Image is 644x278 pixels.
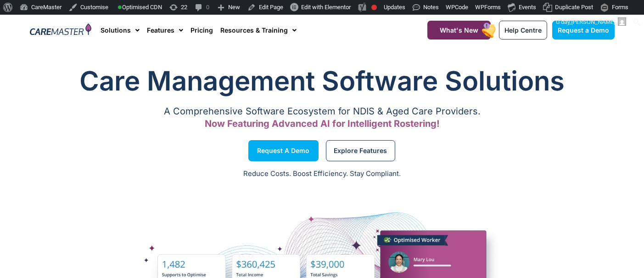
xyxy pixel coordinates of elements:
a: Request a Demo [248,140,319,161]
span: Explore Features [334,148,387,153]
a: What's New [427,21,491,40]
a: Resources & Training [220,15,297,45]
a: Pricing [190,15,213,45]
p: Reduce Costs. Boost Efficiency. Stay Compliant. [6,169,638,179]
h1: Care Management Software Solutions [30,62,615,99]
p: A Comprehensive Software Ecosystem for NDIS & Aged Care Providers. [30,108,615,114]
nav: Menu [101,15,404,45]
a: G'day, [553,15,630,29]
span: What's New [440,26,478,34]
img: CareMaster Logo [30,23,92,37]
span: Request a Demo [257,148,309,153]
a: Solutions [101,15,140,45]
div: Focus keyphrase not set [371,5,377,10]
a: Request a Demo [552,21,615,40]
a: Features [147,15,183,45]
span: Edit with Elementor [301,4,351,11]
a: Explore Features [326,140,395,161]
span: Now Featuring Advanced AI for Intelligent Rostering! [205,118,440,129]
span: Help Centre [504,26,542,34]
span: Request a Demo [558,26,609,34]
a: Help Centre [499,21,547,40]
span: [PERSON_NAME] [571,18,615,25]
